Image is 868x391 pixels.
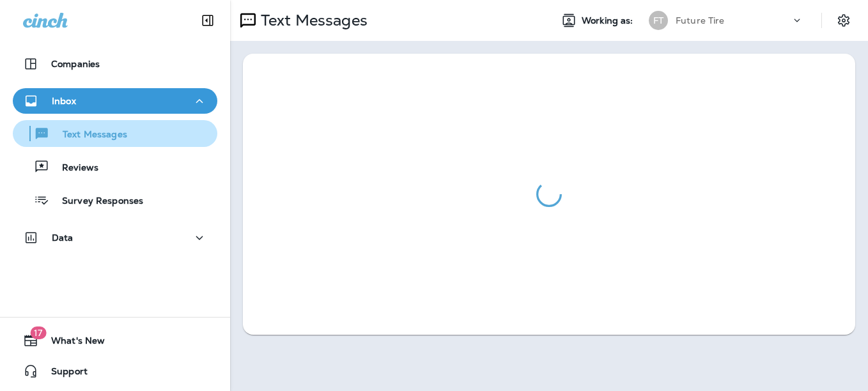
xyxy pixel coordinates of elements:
span: What's New [38,335,105,351]
div: FT [649,11,668,30]
button: Reviews [13,153,217,180]
button: Survey Responses [13,187,217,213]
button: Support [13,358,217,384]
p: Reviews [49,162,98,174]
p: Companies [51,59,100,69]
p: Future Tire [676,15,725,26]
p: Text Messages [50,129,127,141]
button: Text Messages [13,120,217,147]
button: Inbox [13,88,217,114]
p: Data [52,233,74,243]
button: 17What's New [13,328,217,353]
p: Text Messages [256,11,368,30]
button: Companies [13,51,217,77]
span: Working as: [582,15,636,26]
span: 17 [30,326,46,339]
button: Collapse Sidebar [190,8,226,33]
button: Settings [832,9,855,32]
span: Support [38,366,88,381]
p: Survey Responses [49,195,143,208]
p: Inbox [52,96,76,106]
button: Data [13,225,217,250]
